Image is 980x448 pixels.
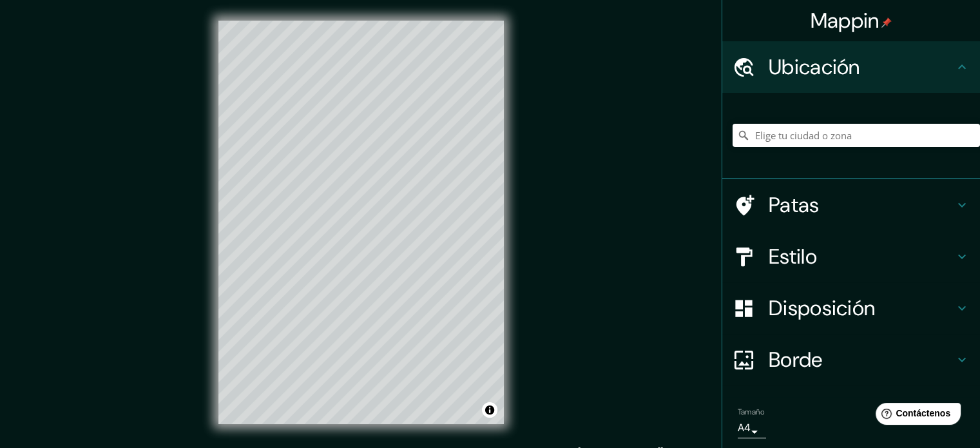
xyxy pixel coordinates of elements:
[811,7,879,34] font: Mappin
[738,421,751,434] font: A4
[722,41,980,93] div: Ubicación
[769,191,820,219] font: Patas
[722,231,980,282] div: Estilo
[482,402,497,418] button: Activar o desactivar atribución
[722,179,980,231] div: Patas
[738,407,764,417] font: Tamaño
[738,418,766,438] div: A4
[881,17,892,28] img: pin-icon.png
[733,124,980,147] input: Elige tu ciudad o zona
[722,334,980,385] div: Borde
[769,346,823,373] font: Borde
[769,243,817,270] font: Estilo
[865,398,966,434] iframe: Lanzador de widgets de ayuda
[769,295,875,322] font: Disposición
[722,282,980,334] div: Disposición
[769,54,860,81] font: Ubicación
